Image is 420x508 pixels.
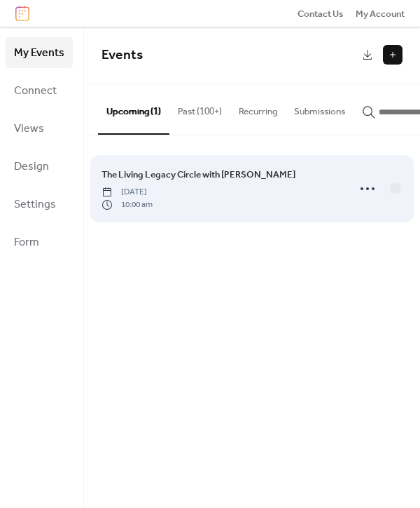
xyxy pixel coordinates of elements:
[169,83,230,133] button: Past (100+)
[297,7,344,21] span: Contact Us
[297,6,344,20] a: Contact Us
[101,42,143,68] span: Events
[101,199,153,211] span: 10:00 am
[6,227,73,258] a: Form
[101,186,153,199] span: [DATE]
[286,83,353,133] button: Submissions
[356,6,405,20] a: My Account
[98,83,169,134] button: Upcoming (1)
[6,189,73,220] a: Settings
[230,83,286,133] button: Recurring
[14,118,44,140] span: Views
[14,42,64,65] span: My Events
[6,37,73,68] a: My Events
[14,156,49,178] span: Design
[14,194,56,216] span: Settings
[6,151,73,182] a: Design
[6,75,73,106] a: Connect
[356,7,405,21] span: My Account
[14,80,57,102] span: Connect
[15,6,29,21] img: logo
[14,232,39,254] span: Form
[6,113,73,144] a: Views
[101,167,295,182] a: The Living Legacy Circle with [PERSON_NAME]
